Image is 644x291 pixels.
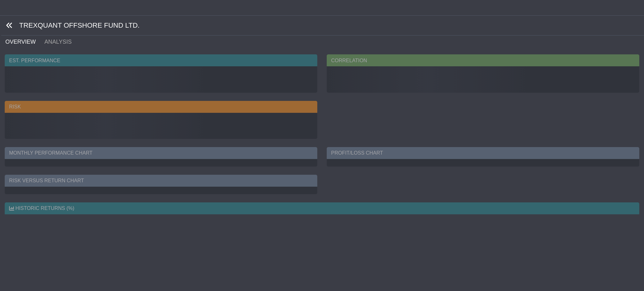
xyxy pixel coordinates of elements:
[1,16,644,36] div: TREXQUANT OFFSHORE FUND LTD.
[327,147,639,159] div: PROFIT/LOSS CHART
[5,101,317,113] div: RISK
[5,54,317,66] div: EST. PERFORMANCE
[5,202,639,214] div: HISTORIC RETURNS (%)
[5,36,44,48] a: OVERVIEW
[327,54,639,66] div: CORRELATION
[44,36,80,48] a: ANALYSIS
[5,175,317,187] div: RISK VERSUS RETURN CHART
[5,147,317,159] div: MONTHLY PERFORMANCE CHART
